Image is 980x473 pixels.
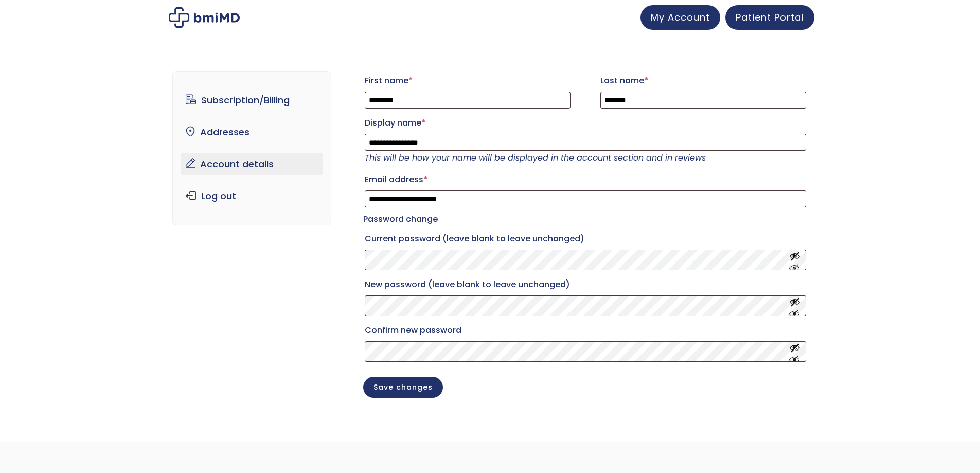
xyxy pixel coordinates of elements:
[789,251,800,270] button: Show password
[365,73,571,89] label: First name
[365,115,806,131] label: Display name
[651,11,710,24] span: My Account
[363,377,443,398] button: Save changes
[600,73,806,89] label: Last name
[725,5,814,30] a: Patient Portal
[789,296,800,316] button: Show password
[181,153,323,175] a: Account details
[365,276,806,293] label: New password (leave blank to leave unchanged)
[365,152,706,164] em: This will be how your name will be displayed in the account section and in reviews
[181,90,323,111] a: Subscription/Billing
[736,11,804,24] span: Patient Portal
[365,322,806,339] label: Confirm new password
[363,212,438,226] legend: Password change
[181,121,323,143] a: Addresses
[640,5,720,30] a: My Account
[181,185,323,207] a: Log out
[365,171,806,188] label: Email address
[789,342,800,361] button: Show password
[169,7,240,28] img: My account
[172,71,331,225] nav: Account pages
[365,231,806,247] label: Current password (leave blank to leave unchanged)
